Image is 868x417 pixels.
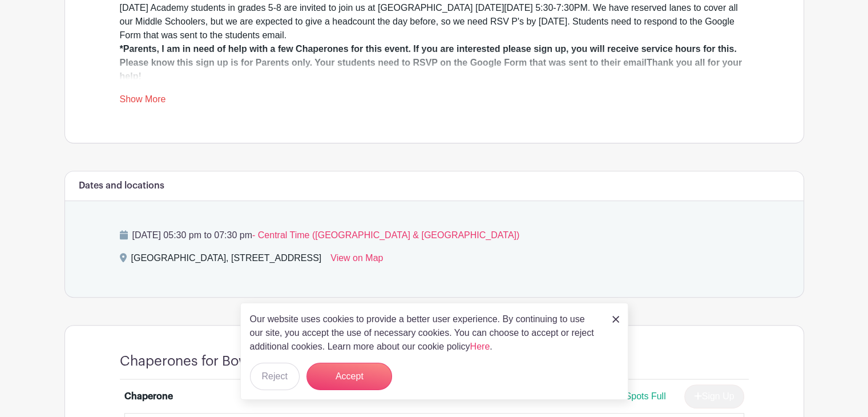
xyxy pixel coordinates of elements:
p: [DATE] 05:30 pm to 07:30 pm [120,228,749,242]
strong: *Parents, I am in need of help with a few Chaperones for this event. If you are interested please... [120,44,742,81]
a: View on Map [330,251,383,270]
a: Here [470,342,490,351]
div: Chaperone [124,390,173,403]
span: - Central Time ([GEOGRAPHIC_DATA] & [GEOGRAPHIC_DATA]) [252,230,519,240]
a: Show More [120,94,166,109]
p: Our website uses cookies to provide a better user experience. By continuing to use our site, you ... [250,312,600,354]
span: Spots Full [625,391,665,401]
button: Reject [250,363,300,390]
h6: Dates and locations [79,181,164,191]
button: Accept [306,363,392,390]
h4: Chaperones for Bowling Night! [120,353,315,370]
div: [GEOGRAPHIC_DATA], [STREET_ADDRESS] [131,251,322,270]
img: close_button-5f87c8562297e5c2d7936805f587ecaba9071eb48480494691a3f1689db116b3.svg [612,316,619,323]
